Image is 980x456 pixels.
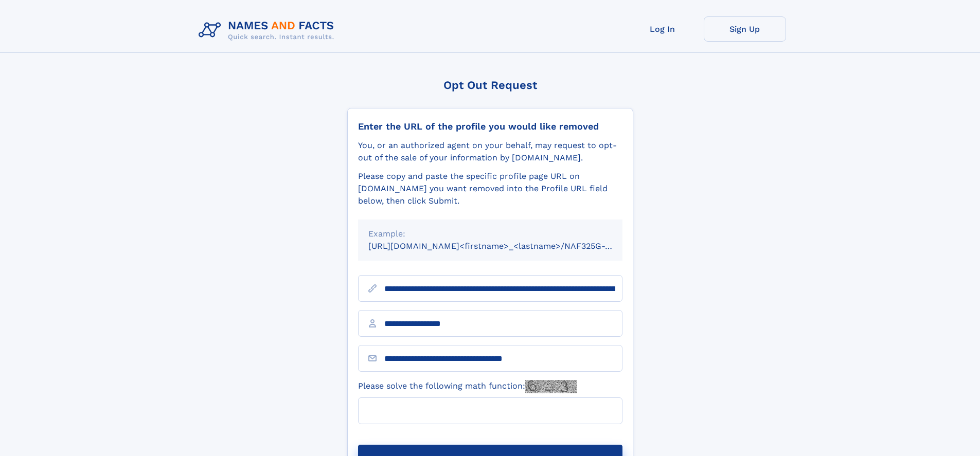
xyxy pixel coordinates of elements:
[621,16,704,42] a: Log In
[194,16,343,44] img: Logo Names and Facts
[368,241,642,251] small: [URL][DOMAIN_NAME]<firstname>_<lastname>/NAF325G-xxxxxxxx
[368,228,612,240] div: Example:
[358,139,622,164] div: You, or an authorized agent on your behalf, may request to opt-out of the sale of your informatio...
[358,170,622,207] div: Please copy and paste the specific profile page URL on [DOMAIN_NAME] you want removed into the Pr...
[704,16,786,42] a: Sign Up
[347,79,633,92] div: Opt Out Request
[358,380,577,393] label: Please solve the following math function:
[358,121,622,132] div: Enter the URL of the profile you would like removed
